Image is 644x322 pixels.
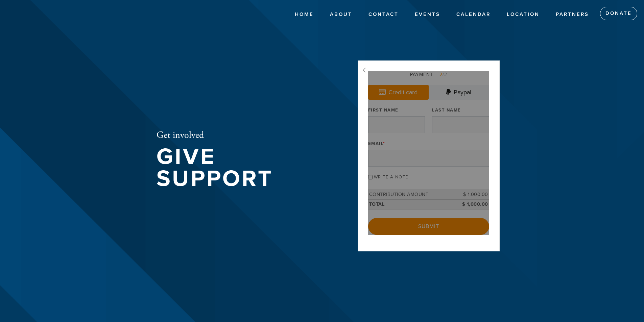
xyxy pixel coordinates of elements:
a: Home [290,8,319,21]
h2: Get involved [157,130,336,141]
a: Calendar [451,8,496,21]
a: Partners [551,8,594,21]
a: About [325,8,357,21]
a: Contact [363,8,404,21]
a: Events [410,8,445,21]
a: Donate [600,7,637,20]
a: Location [502,8,545,21]
h1: Give Support [157,146,336,190]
